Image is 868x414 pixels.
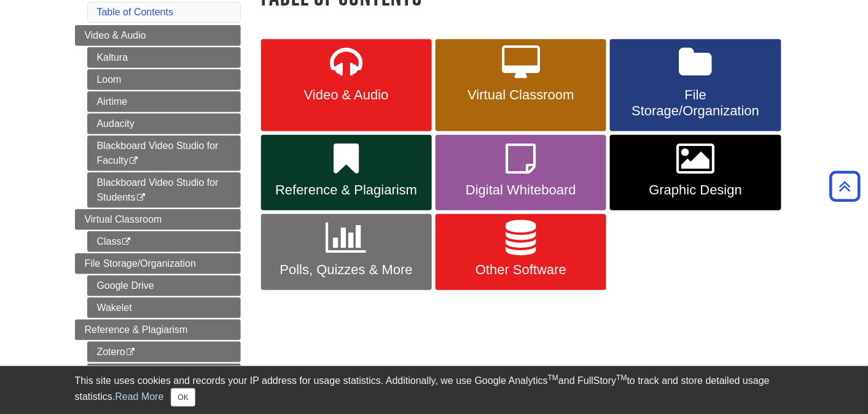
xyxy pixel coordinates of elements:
a: Reference & Plagiarism [261,135,432,211]
a: Back to Top [826,178,865,194]
span: Video & Audio [270,87,423,103]
a: Zotero [87,342,241,362]
a: Video & Audio [261,39,432,131]
a: Reference & Plagiarism [75,320,241,340]
div: This site uses cookies and records your IP address for usage statistics. Additionally, we use Goo... [75,374,794,407]
span: File Storage/Organization [619,87,772,119]
span: Virtual Classroom [445,87,597,103]
a: Blackboard Video Studio for Faculty [87,136,241,171]
i: This link opens in a new window [136,194,146,202]
span: Virtual Classroom [85,214,162,224]
a: Graphic Design [610,135,781,211]
a: Wakelet [87,297,241,318]
a: Kaltura [87,47,241,68]
span: Reference & Plagiarism [85,324,188,335]
a: Digital Whiteboard [436,135,606,211]
a: Table of Contents [97,7,174,17]
a: Other Software [436,214,606,290]
span: Digital Whiteboard [445,182,597,198]
i: This link opens in a new window [122,238,132,246]
span: Other Software [445,262,597,278]
a: Airtime [87,91,241,112]
a: File Storage/Organization [610,39,781,131]
span: File Storage/Organization [85,258,196,269]
span: Graphic Design [619,182,772,198]
i: This link opens in a new window [125,348,136,356]
span: Polls, Quizzes & More [270,262,423,278]
span: Video & Audio [85,30,146,40]
a: Read More [115,391,163,402]
a: Video & Audio [75,25,241,46]
a: Loom [87,69,241,90]
a: Google Drive [87,275,241,296]
a: SafeAssign [87,364,241,385]
button: Close [171,388,195,407]
a: Polls, Quizzes & More [261,214,432,290]
a: File Storage/Organization [75,253,241,274]
i: This link opens in a new window [128,157,139,165]
a: Blackboard Video Studio for Students [87,172,241,208]
a: Audacity [87,113,241,134]
a: Virtual Classroom [75,209,241,230]
span: Reference & Plagiarism [270,182,423,198]
a: Virtual Classroom [436,39,606,131]
sup: TM [548,374,558,382]
a: Class [87,231,241,252]
sup: TM [617,374,627,382]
